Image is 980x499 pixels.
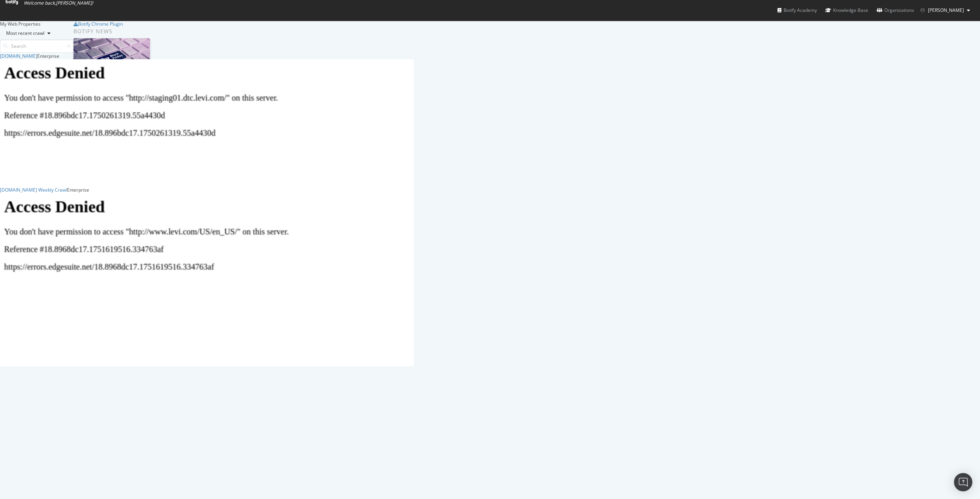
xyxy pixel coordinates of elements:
[6,31,44,36] div: Most recent crawl
[954,473,972,491] div: Open Intercom Messenger
[73,38,150,78] img: Prepare for Black Friday 2025 by Prioritizing AI Search Visibility
[73,21,123,27] a: Botify Chrome Plugin
[928,7,964,13] span: Richard Hanrahan
[67,187,89,193] div: Enterprise
[914,4,976,16] button: [PERSON_NAME]
[73,27,235,36] div: Botify news
[78,21,123,27] div: Botify Chrome Plugin
[877,7,914,14] div: Organizations
[777,7,817,14] div: Botify Academy
[37,53,59,59] div: Enterprise
[825,7,868,14] div: Knowledge Base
